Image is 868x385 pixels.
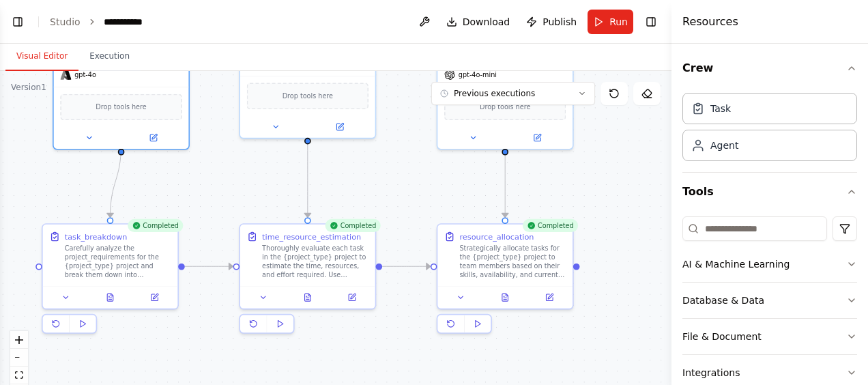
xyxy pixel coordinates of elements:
button: AI & Machine Learning [682,246,857,282]
button: zoom in [10,331,28,349]
div: Completedresource_allocationStrategically allocate tasks for the {project_type} project to team m... [437,223,574,338]
button: Crew [682,49,857,87]
button: Run [588,10,633,34]
div: Drop tools here [239,15,376,139]
button: Visual Editor [5,42,78,71]
div: Completed [325,219,381,232]
button: View output [285,291,331,304]
div: gpt-4o-miniDrop tools here [437,15,574,150]
g: Edge from df0fc379-71e5-42f7-8c58-b9eb4df6f1eb to 8f2afcbf-b1a9-4240-becc-ccf76f0cd0cd [302,144,313,217]
div: Strategically allocate tasks for the {project_type} project to team members based on their skills... [459,244,566,279]
button: Open in side panel [530,291,568,304]
div: Thoroughly evaluate each task in the {project_type} project to estimate the time, resources, and ... [262,244,368,279]
button: fit view [10,367,28,384]
a: Studio [50,16,81,27]
button: Execution [78,42,141,71]
span: Drop tools here [283,91,333,102]
button: Hide right sidebar [641,12,661,31]
span: Drop tools here [96,102,146,113]
button: Database & Data [682,283,857,318]
nav: breadcrumb [50,15,143,29]
div: gpt-4oDrop tools here [53,15,190,150]
g: Edge from 8f2afcbf-b1a9-4240-becc-ccf76f0cd0cd to 56767767-0ef8-458a-b2a9-0699e983371b [382,261,431,272]
div: Task [710,102,731,115]
div: File & Document [682,330,762,343]
g: Edge from 452954ba-f7b7-4bc3-b49d-ce97e034c543 to 56767767-0ef8-458a-b2a9-0699e983371b [500,144,510,217]
span: Drop tools here [480,102,530,113]
button: Open in side panel [333,291,371,304]
div: time_resource_estimation [262,231,361,242]
button: zoom out [10,349,28,367]
button: View output [87,291,133,304]
div: Completedtime_resource_estimationThoroughly evaluate each task in the {project_type} project to e... [239,223,376,338]
div: Database & Data [682,294,764,307]
button: Open in side panel [506,131,568,144]
button: Open in side panel [122,131,184,144]
button: File & Document [682,319,857,354]
g: Edge from 9a3078f1-5f12-409f-86c3-98e15c972e33 to 04835f37-9962-4fe7-a7f5-2c5a913b9ffe [104,144,126,217]
button: Download [441,10,516,34]
span: Previous executions [454,88,535,99]
button: View output [482,291,528,304]
button: Previous executions [431,82,595,105]
span: Publish [542,15,577,29]
div: Completed [523,219,579,232]
div: task_breakdown [65,231,128,242]
h4: Resources [682,14,738,30]
div: Carefully analyze the project_requirements for the {project_type} project and break them down int... [65,244,171,279]
div: Completed [128,219,184,232]
button: Tools [682,173,857,211]
div: Version 1 [11,82,46,93]
div: resource_allocation [459,231,534,242]
span: Download [463,15,510,29]
div: Agent [710,139,738,152]
span: gpt-4o [74,70,96,79]
button: Open in side panel [308,120,371,133]
div: Completedtask_breakdownCarefully analyze the project_requirements for the {project_type} project ... [42,223,179,338]
div: Integrations [682,366,740,380]
g: Edge from 04835f37-9962-4fe7-a7f5-2c5a913b9ffe to 8f2afcbf-b1a9-4240-becc-ccf76f0cd0cd [185,261,233,272]
div: AI & Machine Learning [682,257,790,271]
span: gpt-4o-mini [459,70,497,79]
button: Publish [521,10,582,34]
button: Open in side panel [136,291,173,304]
div: Crew [682,87,857,172]
button: Show left sidebar [8,12,27,31]
span: Run [609,15,628,29]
